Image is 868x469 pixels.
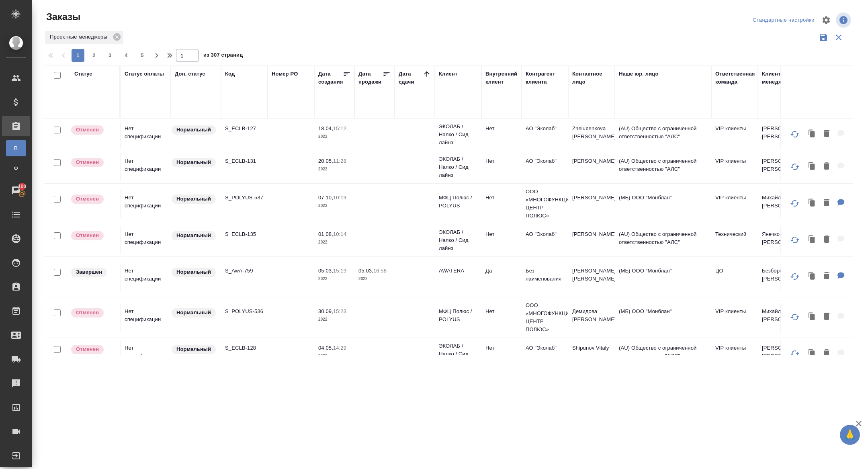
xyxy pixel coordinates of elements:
[836,12,853,28] span: Посмотреть информацию
[176,309,211,317] p: Нормальный
[76,158,99,166] p: Отменен
[805,231,820,248] button: Клонировать
[10,164,22,172] span: Ф
[785,344,805,363] button: Обновить
[840,425,860,445] button: 🙏
[711,121,758,149] td: VIP клиенты
[615,153,711,181] td: (AU) Общество с ограниченной ответственностью "АЛС"
[136,51,149,59] span: 5
[136,49,149,62] button: 5
[715,70,755,86] div: Ответственная команда
[568,263,615,291] td: [PERSON_NAME] [PERSON_NAME]
[711,263,758,291] td: ЦО
[76,345,99,353] p: Отменен
[76,195,99,203] p: Отменен
[568,190,615,218] td: [PERSON_NAME]
[831,30,846,45] button: Сбросить фильтры
[318,158,333,164] p: 20.05,
[485,307,518,315] p: Нет
[526,267,564,283] p: Без наименования
[785,230,805,250] button: Обновить
[225,344,264,352] p: S_ECLB-128
[333,308,346,314] p: 15:23
[485,230,518,238] p: Нет
[615,340,711,368] td: (AU) Общество с ограниченной ответственностью "АЛС"
[820,126,833,142] button: Удалить
[568,303,615,332] td: Демидова [PERSON_NAME]
[568,153,615,181] td: [PERSON_NAME]
[70,344,116,355] div: Выставляет КМ после отмены со стороны клиента. Если уже после запуска – КМ пишет ПМу про отмену, ...
[318,352,350,360] p: 2022
[76,231,99,240] p: Отменен
[318,315,350,324] p: 2022
[615,190,711,218] td: (МБ) ООО "Монблан"
[88,49,100,62] button: 2
[121,190,171,218] td: Нет спецификации
[805,195,820,211] button: Клонировать
[70,157,116,168] div: Выставляет КМ после отмены со стороны клиента. Если уже после запуска – КМ пишет ПМу про отмену, ...
[70,194,116,205] div: Выставляет КМ после отмены со стороны клиента. Если уже после запуска – КМ пишет ПМу про отмену, ...
[120,49,133,62] button: 4
[333,268,346,274] p: 15:19
[526,157,564,165] p: АО "Эколаб"
[439,194,477,210] p: МФЦ Полюс / POLYUS
[820,268,833,285] button: Удалить
[373,268,387,274] p: 16:58
[817,10,836,30] span: Настроить таблицу
[785,307,805,327] button: Обновить
[318,238,350,246] p: 2022
[526,188,564,220] p: ООО «МНОГОФУНКЦИОНАЛЬНЫЙ ЦЕНТР ПОЛЮС»
[318,275,350,283] p: 2022
[439,123,477,147] p: ЭКОЛАБ / Налко / Сид лайнз
[762,70,800,86] div: Клиентские менеджеры
[225,157,264,165] p: S_ECLB-131
[76,309,99,317] p: Отменен
[121,153,171,181] td: Нет спецификации
[568,121,615,149] td: Zhelubenkova [PERSON_NAME]
[121,121,171,149] td: Нет спецификации
[333,158,346,164] p: 11:28
[526,70,564,86] div: Контрагент клиента
[203,50,243,62] span: из 307 страниц
[70,125,116,135] div: Выставляет КМ после отмены со стороны клиента. Если уже после запуска – КМ пишет ПМу про отмену, ...
[843,426,857,443] span: 🙏
[485,267,518,275] p: Да
[318,70,343,86] div: Дата создания
[176,231,211,240] p: Нормальный
[751,14,817,27] div: split button
[785,125,805,144] button: Обновить
[318,231,333,237] p: 01.08,
[333,195,346,201] p: 10:19
[758,153,805,181] td: [PERSON_NAME] [PERSON_NAME]
[526,301,564,334] p: ООО «МНОГОФУНКЦИОНАЛЬНЫЙ ЦЕНТР ПОЛЮС»
[121,226,171,254] td: Нет спецификации
[225,307,264,315] p: S_POLYUS-536
[318,268,333,274] p: 05.03,
[171,230,217,241] div: Статус по умолчанию для стандартных заказов
[816,30,831,45] button: Сохранить фильтры
[758,190,805,218] td: Михайлова [PERSON_NAME]
[333,125,346,131] p: 15:12
[485,344,518,352] p: Нет
[171,344,217,355] div: Статус по умолчанию для стандартных заказов
[785,267,805,286] button: Обновить
[121,303,171,332] td: Нет спецификации
[176,345,211,353] p: Нормальный
[358,70,383,86] div: Дата продажи
[225,125,264,133] p: S_ECLB-127
[439,267,477,275] p: AWATERA
[13,182,31,190] span: 100
[50,33,110,41] p: Проектные менеджеры
[125,70,164,78] div: Статус оплаты
[44,10,80,23] span: Заказы
[121,263,171,291] td: Нет спецификации
[318,202,350,210] p: 2022
[820,195,833,211] button: Удалить
[171,267,217,278] div: Статус по умолчанию для стандартных заказов
[568,340,615,368] td: Shipunov Vitaly
[485,125,518,133] p: Нет
[758,226,805,254] td: Янечко [PERSON_NAME]
[272,70,298,78] div: Номер PO
[121,340,171,368] td: Нет спецификации
[171,307,217,318] div: Статус по умолчанию для стандартных заказов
